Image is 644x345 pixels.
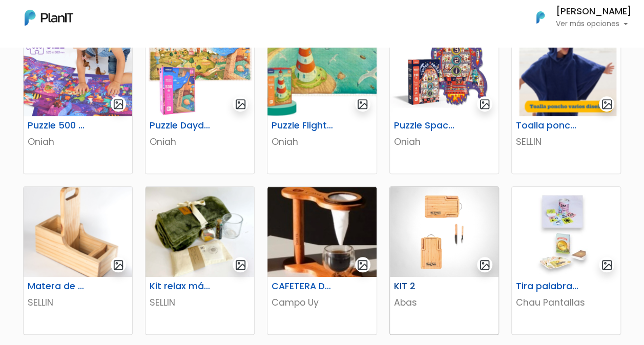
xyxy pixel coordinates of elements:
p: SELLIN [150,296,250,309]
p: Oniah [272,135,372,148]
img: thumb_46808385-B327-4404-90A4-523DC24B1526_4_5005_c.jpeg [267,187,376,277]
h6: Toalla poncho varios diseños [510,120,585,131]
img: PlanIt Logo [25,10,73,26]
h6: Puzzle Space Rocket [388,120,463,131]
p: Campo Uy [272,296,372,309]
button: PlanIt Logo [PERSON_NAME] Ver más opciones [523,4,632,31]
img: gallery-light [601,259,613,271]
div: ¿Necesitás ayuda? [53,10,148,30]
a: gallery-light Puzzle Daydreamer Oniah [145,26,255,174]
img: gallery-light [113,98,124,110]
h6: KIT 2 [388,281,463,292]
img: thumb_WhatsApp_Image_2023-06-30_at_16.24.56-PhotoRoom.png [390,187,498,277]
a: gallery-light Tira palabras + Cartas españolas Chau Pantallas [511,186,621,335]
img: gallery-light [601,98,613,110]
img: gallery-light [479,259,491,271]
img: thumb_68921f9ede5ef_captura-de-pantalla-2025-08-05-121323.png [146,187,254,277]
p: Oniah [150,135,250,148]
img: gallery-light [235,98,246,110]
a: gallery-light CAFETERA DE GOTEO Campo Uy [267,186,377,335]
h6: CAFETERA DE GOTEO [265,281,341,292]
img: gallery-light [357,259,368,271]
img: gallery-light [357,98,368,110]
h6: [PERSON_NAME] [556,7,632,16]
h6: Puzzle Daydreamer [143,120,219,131]
h6: Matera de madera con Porta Celular [22,281,97,292]
a: gallery-light Kit relax más té SELLIN [145,186,255,335]
img: thumb_image__64_.png [390,26,498,116]
h6: Puzzle 500 piezas [22,120,97,131]
p: Oniah [28,135,128,148]
p: SELLIN [28,296,128,309]
a: gallery-light Puzzle 500 piezas Oniah [23,26,133,174]
img: gallery-light [235,259,246,271]
img: thumb_Captura_de_pantalla_2025-08-04_104830.png [512,26,620,116]
img: thumb_image__59_.png [267,26,376,116]
p: SELLIN [516,135,616,148]
a: gallery-light Puzzle Flight to the horizon Oniah [267,26,377,174]
img: thumb_image__copia___copia___copia_-Photoroom__6_.jpg [512,187,620,277]
p: Abas [394,296,494,309]
img: gallery-light [479,98,491,110]
img: gallery-light [113,259,124,271]
a: gallery-light Toalla poncho varios diseños SELLIN [511,26,621,174]
p: Oniah [394,135,494,148]
img: thumb_image__53_.png [24,26,132,116]
h6: Kit relax más té [143,281,219,292]
a: gallery-light Matera de madera con Porta Celular SELLIN [23,186,133,335]
h6: Tira palabras + Cartas españolas [510,281,585,292]
img: thumb_image__55_.png [146,26,254,116]
p: Chau Pantallas [516,296,616,309]
p: Ver más opciones [556,20,632,28]
a: gallery-light KIT 2 Abas [389,186,499,335]
h6: Puzzle Flight to the horizon [265,120,341,131]
img: PlanIt Logo [529,6,552,29]
img: thumb_688cd36894cd4_captura-de-pantalla-2025-08-01-114651.png [24,187,132,277]
a: gallery-light Puzzle Space Rocket Oniah [389,26,499,174]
